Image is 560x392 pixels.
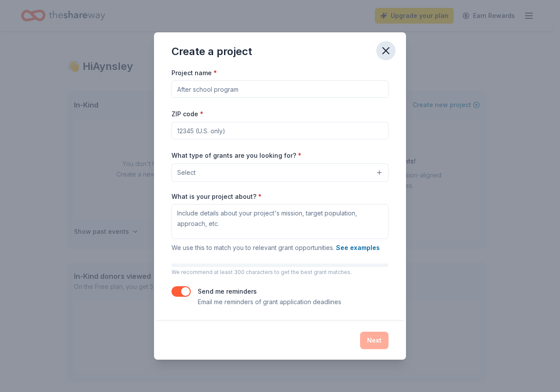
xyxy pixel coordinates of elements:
[171,122,388,139] input: 12345 (U.S. only)
[171,80,388,98] input: After school program
[171,151,301,160] label: What type of grants are you looking for?
[171,192,262,201] label: What is your project about?
[171,163,388,182] button: Select
[177,167,196,178] span: Select
[336,243,380,253] button: See examples
[171,69,217,77] label: Project name
[198,288,257,295] label: Send me reminders
[171,244,380,251] span: We use this to match you to relevant grant opportunities.
[171,269,388,276] p: We recommend at least 300 characters to get the best grant matches.
[171,45,252,59] div: Create a project
[198,297,341,307] p: Email me reminders of grant application deadlines
[171,110,203,118] label: ZIP code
